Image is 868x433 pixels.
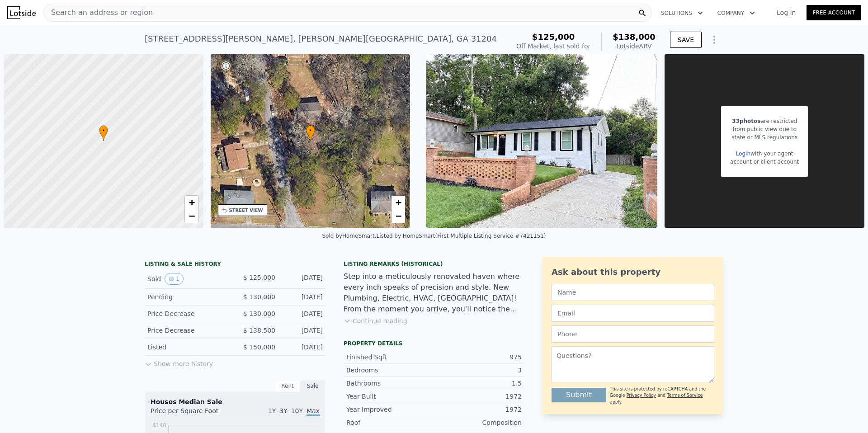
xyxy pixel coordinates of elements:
div: [DATE] [283,343,323,352]
div: Listed [147,343,228,352]
span: • [306,127,315,135]
button: Company [710,5,762,21]
span: 10Y [291,407,303,414]
div: 975 [434,353,522,362]
a: Privacy Policy [627,393,656,398]
div: STREET VIEW [229,207,263,214]
tspan: $148 [152,422,166,428]
button: Continue reading [344,316,407,325]
div: [DATE] [283,292,323,301]
div: 3 [434,366,522,375]
div: This site is protected by reCAPTCHA and the Google and apply. [610,386,714,405]
input: Phone [552,325,714,343]
button: SAVE [670,32,702,48]
div: Sold [147,273,228,285]
a: Zoom in [185,196,198,209]
span: 33 photos [732,118,760,124]
a: Zoom in [392,196,405,209]
div: Houses Median Sale [151,397,320,406]
span: − [189,210,194,221]
div: Year Improved [346,405,434,414]
div: from public view due to [730,125,799,133]
div: [DATE] [283,326,323,335]
div: Price per Square Foot [151,406,235,421]
div: LISTING & SALE HISTORY [145,260,325,269]
span: $125,000 [532,32,575,42]
span: $138,000 [613,32,656,42]
button: Show more history [145,356,213,368]
span: $ 125,000 [243,274,275,281]
span: $ 138,500 [243,327,275,334]
a: Terms of Service [667,393,703,398]
a: Zoom out [392,209,405,223]
div: state or MLS regulations [730,133,799,141]
div: Sale [300,380,325,392]
div: Year Built [346,392,434,401]
div: account or client account [730,158,799,166]
span: + [189,197,194,208]
div: Roof [346,418,434,427]
input: Email [552,305,714,322]
button: Submit [552,388,606,402]
div: Lotside ARV [613,42,656,51]
div: 1972 [434,405,522,414]
div: Finished Sqft [346,353,434,362]
span: 3Y [279,407,287,414]
span: $ 130,000 [243,310,275,317]
div: Listing Remarks (Historical) [344,260,524,268]
div: Price Decrease [147,309,228,318]
button: Show Options [705,31,723,49]
div: Price Decrease [147,326,228,335]
div: Sold by HomeSmart . [322,233,376,239]
span: 1Y [268,407,276,414]
span: Max [307,407,320,416]
div: are restricted [730,117,799,125]
span: with your agent [750,151,793,157]
a: Log In [766,8,807,17]
button: View historical data [165,273,184,285]
span: $ 130,000 [243,293,275,301]
div: [STREET_ADDRESS][PERSON_NAME] , [PERSON_NAME][GEOGRAPHIC_DATA] , GA 31204 [145,33,497,45]
a: Free Account [807,5,861,20]
div: Step into a meticulously renovated haven where every inch speaks of precision and style. New Plum... [344,271,524,315]
div: [DATE] [283,309,323,318]
span: Search an address or region [44,7,153,18]
input: Name [552,284,714,301]
span: $ 150,000 [243,344,275,351]
a: Login [736,151,750,157]
div: Rent [275,380,300,392]
img: Lotside [7,6,36,19]
div: 1.5 [434,379,522,388]
div: • [306,125,315,141]
div: Bathrooms [346,379,434,388]
a: Zoom out [185,209,198,223]
div: Pending [147,292,228,301]
div: [DATE] [283,273,323,285]
div: Bedrooms [346,366,434,375]
div: Composition [434,418,522,427]
button: Solutions [654,5,710,21]
div: • [99,125,108,141]
span: • [99,127,108,135]
div: Property details [344,340,524,347]
img: Sale: 140756760 Parcel: 12826943 [426,54,657,228]
div: Off Market, last sold for [516,42,590,51]
div: Ask about this property [552,266,714,278]
div: Listed by HomeSmart (First Multiple Listing Service #7421151) [377,233,546,239]
span: + [396,197,401,208]
div: 1972 [434,392,522,401]
span: − [396,210,401,221]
